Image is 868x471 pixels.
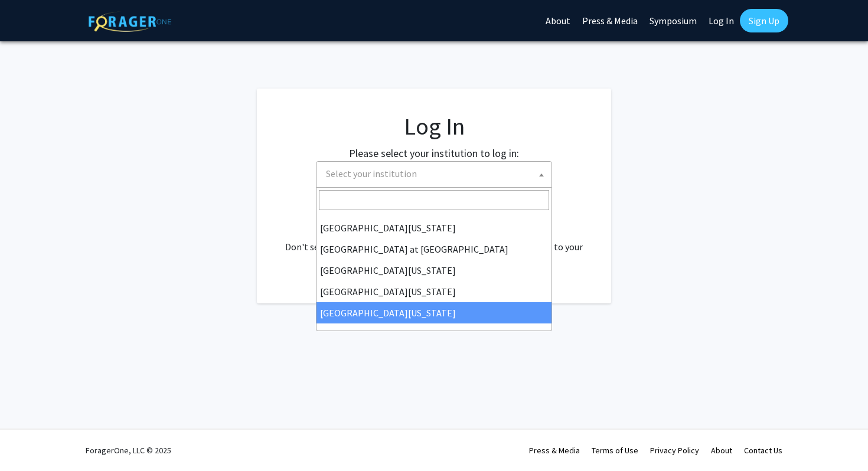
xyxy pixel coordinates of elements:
[316,323,552,345] li: [PERSON_NAME][GEOGRAPHIC_DATA]
[529,445,580,456] a: Press & Media
[349,145,519,161] label: Please select your institution to log in:
[280,211,588,268] div: No account? . Don't see your institution? about bringing ForagerOne to your institution.
[316,302,552,323] li: [GEOGRAPHIC_DATA][US_STATE]
[316,238,552,260] li: [GEOGRAPHIC_DATA] at [GEOGRAPHIC_DATA]
[316,161,552,188] span: Select your institution
[316,260,552,281] li: [GEOGRAPHIC_DATA][US_STATE]
[650,445,699,456] a: Privacy Policy
[321,162,552,186] span: Select your institution
[744,445,782,456] a: Contact Us
[89,11,171,32] img: ForagerOne Logo
[319,190,549,210] input: Search
[711,445,732,456] a: About
[592,445,638,456] a: Terms of Use
[316,217,552,238] li: [GEOGRAPHIC_DATA][US_STATE]
[86,430,171,471] div: ForagerOne, LLC © 2025
[740,9,788,32] a: Sign Up
[280,112,588,140] h1: Log In
[326,168,417,179] span: Select your institution
[9,418,50,462] iframe: Chat
[316,281,552,302] li: [GEOGRAPHIC_DATA][US_STATE]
